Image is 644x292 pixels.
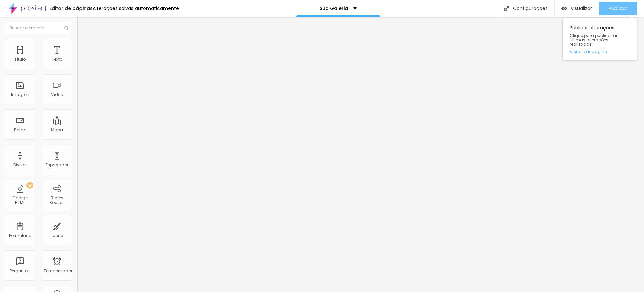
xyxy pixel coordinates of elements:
font: Redes Sociais [49,195,65,205]
font: Temporizador [44,268,72,274]
font: Editor de páginas [49,5,93,12]
font: Imagem [11,92,29,97]
font: Publicar alterações [570,24,614,31]
font: Ícone [51,233,63,238]
font: Texto [52,56,62,62]
font: Mapa [51,127,63,133]
font: Clique para publicar as últimas alterações realizadas [570,33,619,47]
img: Ícone [504,6,509,11]
input: Buscar elemento [5,22,72,34]
font: Formulário [9,233,31,238]
font: Perguntas [10,268,31,274]
button: Publicar [599,2,637,15]
font: Botão [14,127,26,133]
font: Visualizar [571,5,592,12]
font: Título [14,56,26,62]
font: Espaçador [46,162,68,168]
img: Ícone [64,26,68,30]
font: Divisor [13,162,27,168]
iframe: Editor [77,17,644,292]
button: Visualizar [555,2,599,15]
a: Visualizar página [570,49,630,54]
font: Configurações [513,5,548,12]
font: Publicar [609,5,627,12]
img: view-1.svg [561,6,567,11]
font: Código HTML [12,195,28,205]
font: Sua Galeria [320,5,348,12]
font: Alterações salvas automaticamente [93,5,179,12]
font: Visualizar página [570,48,607,55]
font: Vídeo [51,92,63,97]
